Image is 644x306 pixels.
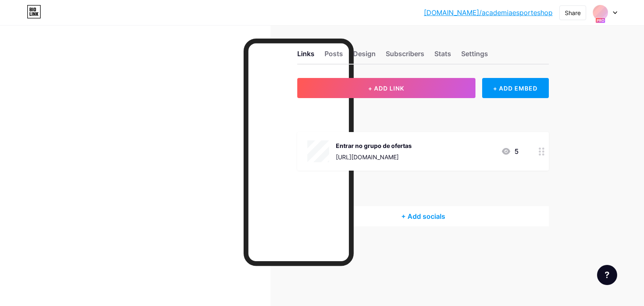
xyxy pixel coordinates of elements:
[386,49,424,64] div: Subscribers
[434,49,451,64] div: Stats
[336,153,412,161] div: [URL][DOMAIN_NAME]
[297,78,475,98] button: + ADD LINK
[424,8,553,18] a: [DOMAIN_NAME]/academiaesporteshop
[297,49,314,64] div: Links
[461,49,488,64] div: Settings
[336,141,412,150] div: Entrar no grupo de ofertas
[501,146,519,156] div: 5
[353,49,376,64] div: Design
[297,206,549,226] div: + Add socials
[482,78,549,98] div: + ADD EMBED
[368,85,404,92] span: + ADD LINK
[325,49,343,64] div: Posts
[297,191,549,200] div: SOCIALS
[565,8,581,17] div: Share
